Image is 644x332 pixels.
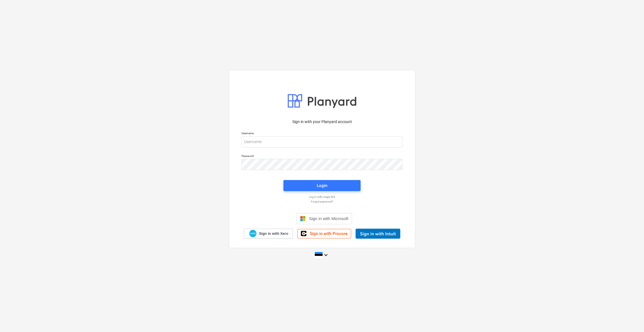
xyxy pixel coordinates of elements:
p: Username [241,131,402,136]
p: Password [241,154,402,159]
a: Sign in with Procore [297,229,351,238]
a: Sign in with Xero [244,229,293,238]
input: Username [241,136,402,148]
span: Sign in with Xero [259,231,288,236]
span: Sign in with Procore [310,231,348,236]
div: Login [317,182,327,189]
i: keyboard_arrow_down [323,252,329,258]
a: Log in with magic link [239,195,405,199]
img: Microsoft logo [300,216,306,221]
a: Forgot password? [239,200,405,203]
img: Xero logo [249,230,256,237]
span: Sign in with Microsoft [309,216,348,221]
p: Sign in with your Planyard account [241,119,402,125]
button: Login [283,180,361,191]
